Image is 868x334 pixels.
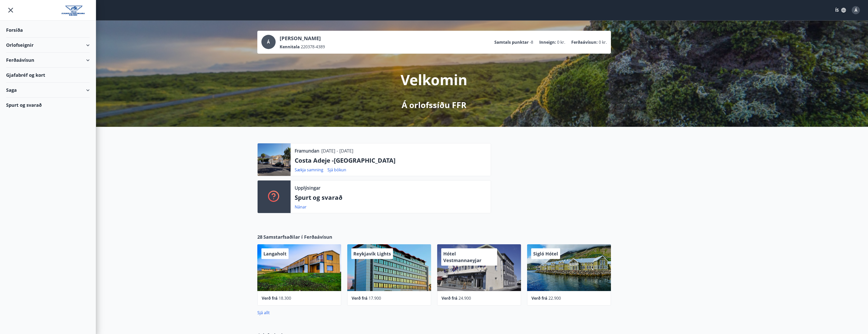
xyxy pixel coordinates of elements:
span: 0 kr. [599,39,607,45]
span: Reykjavík Lights [353,251,391,257]
p: Upplýsingar [295,185,320,191]
span: Samstarfsaðilar í Ferðaávísun [263,234,332,240]
p: Á orlofssíðu FFR [402,99,466,111]
span: Á [855,7,857,13]
p: Costa Adeje -[GEOGRAPHIC_DATA] [295,156,487,165]
a: Sjá bókun [327,167,346,173]
button: ÍS [832,6,849,15]
div: Ferðaávísun [6,53,90,68]
p: [DATE] - [DATE] [321,147,353,154]
div: Forsíða [6,23,90,38]
div: Spurt og svarað [6,98,90,112]
span: 17.900 [369,295,381,301]
span: 28 [257,234,262,240]
span: Verð frá [441,295,457,301]
p: Inneign : [539,39,556,45]
img: union_logo [61,6,90,16]
span: 22.900 [548,295,561,301]
p: [PERSON_NAME] [280,35,325,42]
span: 24.900 [459,295,471,301]
p: Framundan [295,147,319,154]
button: menu [6,6,15,15]
span: Hótel Vestmannaeyjar [443,251,481,263]
span: 0 kr. [557,39,565,45]
span: 18.300 [279,295,291,301]
span: Á [267,39,270,45]
span: Sigló Hótel [533,251,558,257]
div: Saga [6,83,90,98]
p: Ferðaávísun : [571,39,598,45]
a: Sjá allt [257,310,270,315]
a: Sækja samning [295,167,323,173]
span: Verð frá [531,295,547,301]
span: Verð frá [352,295,368,301]
p: Velkomin [401,70,467,89]
span: 220378-4389 [301,44,325,50]
p: Spurt og svarað [295,193,487,202]
div: Orlofseignir [6,38,90,53]
a: Nánar [295,204,307,210]
p: Kennitala [280,44,300,50]
p: Samtals punktar [494,39,529,45]
div: Gjafabréf og kort [6,68,90,83]
span: -8 [530,39,533,45]
span: Langaholt [263,251,287,257]
span: Verð frá [262,295,278,301]
button: Á [850,4,862,16]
